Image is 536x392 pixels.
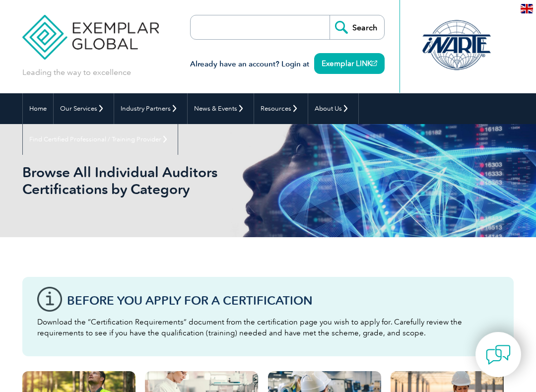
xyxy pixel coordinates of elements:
[54,93,114,124] a: Our Services
[37,317,499,338] p: Download the “Certification Requirements” document from the certification page you wish to apply ...
[372,61,377,66] img: open_square.png
[67,294,499,307] h3: Before You Apply For a Certification
[330,15,384,39] input: Search
[486,342,511,367] img: contact-chat.png
[23,124,178,155] a: Find Certified Professional / Training Provider
[23,93,53,124] a: Home
[22,67,131,78] p: Leading the way to excellence
[190,58,385,70] h3: Already have an account? Login at
[254,93,308,124] a: Resources
[308,93,358,124] a: About Us
[188,93,254,124] a: News & Events
[314,53,385,74] a: Exemplar LINK
[114,93,187,124] a: Industry Partners
[22,164,293,197] h1: Browse All Individual Auditors Certifications by Category
[521,4,533,13] img: en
